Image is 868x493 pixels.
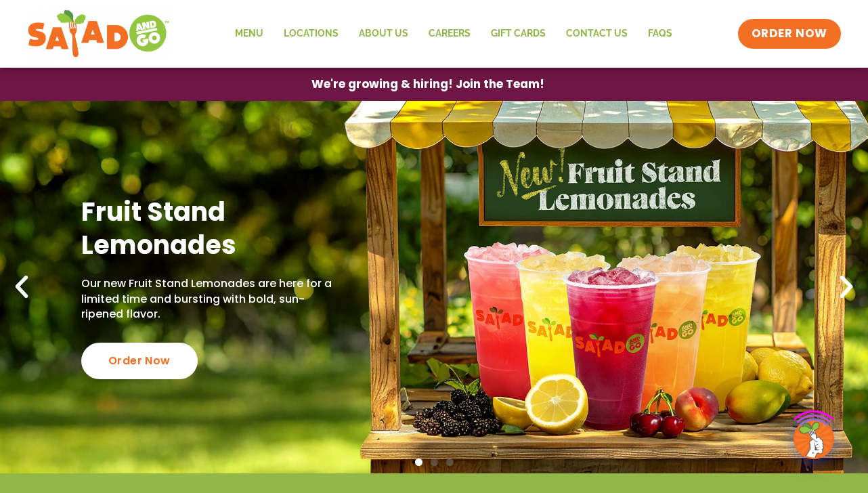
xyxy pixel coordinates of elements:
[27,7,170,61] img: new-SAG-logo-768×292
[431,458,438,466] span: Go to slide 2
[81,195,341,262] h2: Fruit Stand Lemonades
[481,18,556,49] a: GIFT CARDS
[752,26,827,42] span: ORDER NOW
[7,272,37,302] div: Previous slide
[638,18,682,49] a: FAQs
[418,18,481,49] a: Careers
[274,18,349,49] a: Locations
[831,272,861,302] div: Next slide
[415,458,422,466] span: Go to slide 1
[349,18,418,49] a: About Us
[738,19,841,49] a: ORDER NOW
[446,458,454,466] span: Go to slide 3
[556,18,638,49] a: Contact Us
[81,276,341,322] p: Our new Fruit Stand Lemonades are here for a limited time and bursting with bold, sun-ripened fla...
[311,79,544,90] span: We're growing & hiring! Join the Team!
[225,18,682,49] nav: Menu
[225,18,274,49] a: Menu
[291,68,565,100] a: We're growing & hiring! Join the Team!
[81,343,198,379] div: Order Now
